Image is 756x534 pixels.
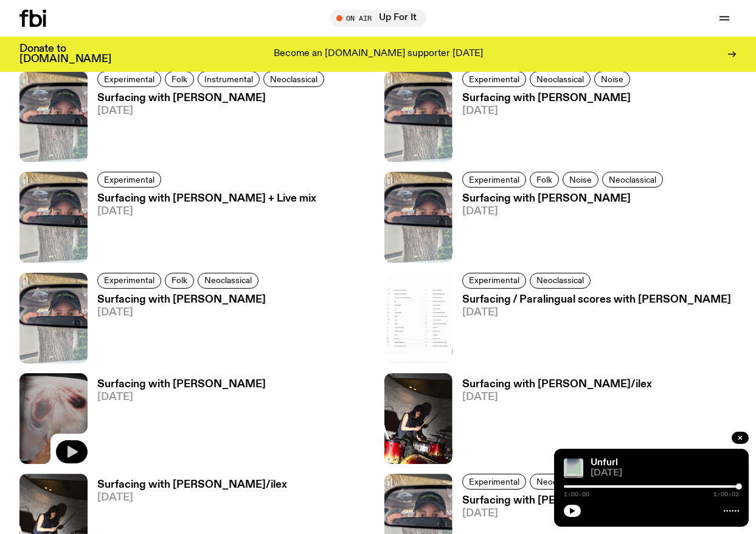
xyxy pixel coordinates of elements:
[462,307,731,318] span: [DATE]
[530,172,559,188] a: Folk
[97,379,266,390] h3: Surfacing with [PERSON_NAME]
[97,106,328,116] span: [DATE]
[19,44,111,65] h3: Donate to [DOMAIN_NAME]
[97,392,266,402] span: [DATE]
[530,474,591,490] a: Neoclassical
[602,172,663,188] a: Neoclassical
[601,74,623,83] span: Noise
[204,276,252,285] span: Neoclassical
[97,273,161,289] a: Experimental
[172,74,187,83] span: Folk
[97,206,316,217] span: [DATE]
[88,93,328,162] a: Surfacing with [PERSON_NAME][DATE]
[462,71,526,87] a: Experimental
[462,295,731,305] h3: Surfacing / Paralingual scores with [PERSON_NAME]
[591,458,618,468] a: Unfurl
[462,172,526,188] a: Experimental
[536,175,552,184] span: Folk
[462,93,634,104] h3: Surfacing with [PERSON_NAME]
[462,194,667,204] h3: Surfacing with [PERSON_NAME]
[462,106,634,116] span: [DATE]
[462,273,526,289] a: Experimental
[88,194,316,262] a: Surfacing with [PERSON_NAME] + Live mix[DATE]
[536,477,584,487] span: Neoclassical
[563,172,598,188] a: Noise
[384,273,453,364] img: Paralingual scores by Clara Mosconi
[204,74,253,83] span: Instrumental
[172,276,187,285] span: Folk
[469,276,519,285] span: Experimental
[569,175,592,184] span: Noise
[270,74,317,83] span: Neoclassical
[530,71,591,87] a: Neoclassical
[104,74,154,83] span: Experimental
[165,273,194,289] a: Folk
[536,74,584,83] span: Neoclassical
[462,379,652,390] h3: Surfacing with [PERSON_NAME]/ilex
[97,493,287,503] span: [DATE]
[274,49,483,60] p: Become an [DOMAIN_NAME] supporter [DATE]
[536,276,584,285] span: Neoclassical
[453,93,634,162] a: Surfacing with [PERSON_NAME][DATE]
[469,477,519,487] span: Experimental
[97,307,266,318] span: [DATE]
[104,276,154,285] span: Experimental
[462,474,526,490] a: Experimental
[330,10,426,27] button: On AirUp For It
[453,379,652,464] a: Surfacing with [PERSON_NAME]/ilex[DATE]
[462,206,667,217] span: [DATE]
[591,469,739,478] span: [DATE]
[469,74,519,83] span: Experimental
[97,172,161,188] a: Experimental
[97,194,316,204] h3: Surfacing with [PERSON_NAME] + Live mix
[462,392,652,402] span: [DATE]
[530,273,591,289] a: Neoclassical
[263,71,324,87] a: Neoclassical
[165,71,194,87] a: Folk
[198,71,260,87] a: Instrumental
[88,295,266,364] a: Surfacing with [PERSON_NAME][DATE]
[384,373,453,464] img: Image by Billy Zammit
[97,480,287,490] h3: Surfacing with [PERSON_NAME]/ilex
[97,295,266,305] h3: Surfacing with [PERSON_NAME]
[469,175,519,184] span: Experimental
[594,71,630,87] a: Noise
[97,93,328,104] h3: Surfacing with [PERSON_NAME]
[104,175,154,184] span: Experimental
[453,295,731,364] a: Surfacing / Paralingual scores with [PERSON_NAME][DATE]
[88,379,266,464] a: Surfacing with [PERSON_NAME][DATE]
[713,491,739,497] span: 1:00:02
[609,175,656,184] span: Neoclassical
[97,71,161,87] a: Experimental
[462,496,631,506] h3: Surfacing with [PERSON_NAME]
[198,273,258,289] a: Neoclassical
[453,194,667,262] a: Surfacing with [PERSON_NAME][DATE]
[564,491,589,497] span: 1:00:00
[462,508,631,519] span: [DATE]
